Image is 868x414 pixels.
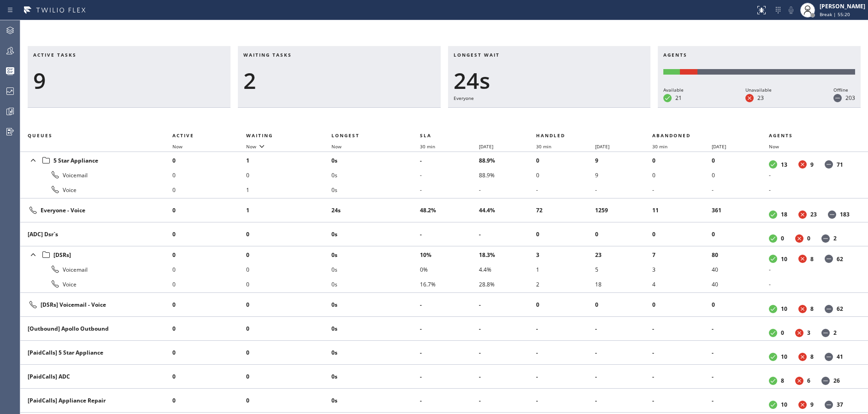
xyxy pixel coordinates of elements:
[28,325,165,332] div: [Outbound] Apollo Outbound
[331,393,420,408] li: 0s
[798,305,807,313] dt: Unavailable
[652,227,711,242] li: 0
[798,255,807,263] dt: Unavailable
[172,132,194,139] span: Active
[479,277,536,292] li: 28.8%
[331,369,420,384] li: 0s
[712,247,769,262] li: 80
[420,247,479,262] li: 10%
[769,160,777,169] dt: Available
[820,2,865,10] div: [PERSON_NAME]
[28,299,165,310] div: [DSRs] Voicemail - Voice
[769,255,777,263] dt: Available
[420,168,479,182] li: -
[172,369,246,384] li: 0
[172,262,246,277] li: 0
[652,153,711,168] li: 0
[536,393,595,408] li: -
[479,182,536,197] li: -
[712,369,769,384] li: -
[479,393,536,408] li: -
[663,52,687,58] span: Agents
[810,305,814,313] dd: 8
[712,345,769,360] li: -
[821,377,830,385] dt: Offline
[781,234,784,242] dd: 0
[663,69,679,75] div: Available: 21
[769,168,857,182] li: -
[454,67,645,94] div: 24s
[420,345,479,360] li: -
[798,160,807,169] dt: Unavailable
[697,69,855,75] div: Offline: 203
[769,329,777,337] dt: Available
[795,329,803,337] dt: Unavailable
[246,262,331,277] li: 0
[172,277,246,292] li: 0
[781,161,787,169] dd: 13
[246,132,273,139] span: Waiting
[28,230,165,238] div: [ADC] Dsr`s
[243,67,435,94] div: 2
[172,182,246,197] li: 0
[479,321,536,336] li: -
[536,182,595,197] li: -
[479,168,536,182] li: 88.9%
[420,277,479,292] li: 16.7%
[675,94,682,102] dd: 21
[246,393,331,408] li: 0
[781,210,787,218] dd: 18
[810,210,817,218] dd: 23
[781,305,787,313] dd: 10
[595,143,609,150] span: [DATE]
[825,305,833,313] dt: Offline
[798,353,807,361] dt: Unavailable
[28,154,165,167] div: 5 Star Appliance
[172,153,246,168] li: 0
[33,52,77,58] span: Active tasks
[837,353,843,361] dd: 41
[331,227,420,242] li: 0s
[479,297,536,312] li: -
[652,262,711,277] li: 3
[810,255,814,263] dd: 8
[420,369,479,384] li: -
[828,210,836,219] dt: Offline
[769,182,857,197] li: -
[825,160,833,169] dt: Offline
[28,279,165,290] div: Voice
[652,132,691,139] span: Abandoned
[536,132,565,139] span: Handled
[246,247,331,262] li: 0
[745,94,754,102] dt: Unavailable
[769,401,777,409] dt: Available
[712,393,769,408] li: -
[595,153,652,168] li: 9
[769,353,777,361] dt: Available
[331,262,420,277] li: 0s
[246,182,331,197] li: 1
[595,393,652,408] li: -
[595,227,652,242] li: 0
[652,393,711,408] li: -
[652,277,711,292] li: 4
[454,52,500,58] span: Longest wait
[536,153,595,168] li: 0
[331,168,420,182] li: 0s
[246,345,331,360] li: 0
[833,86,855,94] div: Offline
[837,305,843,313] dd: 62
[833,94,842,102] dt: Offline
[663,94,672,102] dt: Available
[243,52,292,58] span: Waiting tasks
[28,184,165,195] div: Voice
[652,321,711,336] li: -
[652,143,667,150] span: 30 min
[652,345,711,360] li: -
[807,329,810,337] dd: 3
[331,203,420,218] li: 24s
[825,353,833,361] dt: Offline
[595,345,652,360] li: -
[420,262,479,277] li: 0%
[479,153,536,168] li: 88.9%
